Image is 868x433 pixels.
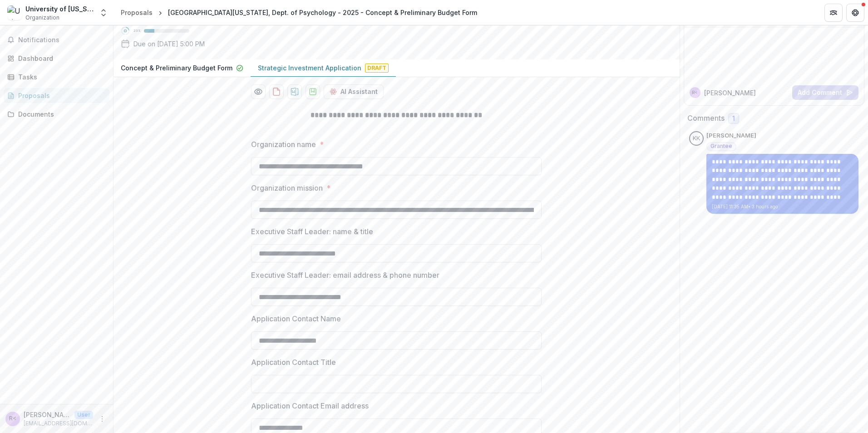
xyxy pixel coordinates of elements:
div: Documents [18,109,102,119]
button: Partners [824,4,843,22]
div: University of [US_STATE] Foundation, Inc. [25,4,94,14]
p: [EMAIL_ADDRESS][DOMAIN_NAME] [24,419,93,428]
a: Proposals [117,6,156,19]
button: download-proposal [269,84,284,99]
nav: breadcrumb [117,6,481,19]
p: Organization mission [251,182,323,193]
span: Organization [25,14,59,22]
button: Notifications [4,33,109,47]
div: Tasks [18,72,102,82]
button: More [97,413,108,424]
a: Dashboard [4,51,109,66]
button: Get Help [846,4,864,22]
p: Application Contact Email address [251,400,369,411]
p: [DATE] 11:35 AM • 3 hours ago [712,203,853,210]
div: Dashboard [18,54,102,63]
button: Add Comment [792,85,858,100]
p: Executive Staff Leader: name & title [251,226,373,237]
p: Executive Staff Leader: email address & phone number [251,270,439,280]
img: University of Florida Foundation, Inc. [7,5,22,20]
h2: Comments [687,114,725,123]
a: Documents [4,107,109,122]
p: [PERSON_NAME] <[EMAIL_ADDRESS][DOMAIN_NAME]> [24,410,71,419]
a: Proposals [4,88,109,103]
p: Organization name [251,139,316,150]
p: [PERSON_NAME] [706,131,756,140]
div: Rui Zou <rzou@ufl.edu> [9,416,16,422]
div: Rui Zou <rzou@ufl.edu> [692,90,698,95]
span: Grantee [710,143,732,149]
div: Proposals [121,8,153,17]
span: Draft [365,64,389,73]
p: 23 % [133,28,140,34]
span: 1 [732,115,735,123]
button: download-proposal [287,84,302,99]
p: Strategic Investment Application [258,63,361,73]
div: Kim Kruse [693,136,700,142]
p: Due on [DATE] 5:00 PM [133,39,205,49]
button: Preview 4d712717-abff-4f35-85a2-fc85d5bc9291-1.pdf [251,84,266,99]
button: download-proposal [306,84,320,99]
div: [GEOGRAPHIC_DATA][US_STATE], Dept. of Psychology - 2025 - Concept & Preliminary Budget Form [168,8,477,17]
button: Open entity switcher [97,4,110,22]
button: AI Assistant [324,84,384,99]
div: Proposals [18,91,102,100]
p: Application Contact Name [251,313,341,324]
a: Tasks [4,69,109,84]
p: Concept & Preliminary Budget Form [121,63,232,73]
p: [PERSON_NAME] [704,88,756,98]
span: Notifications [18,36,106,44]
p: Application Contact Title [251,357,336,368]
p: User [74,411,93,419]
